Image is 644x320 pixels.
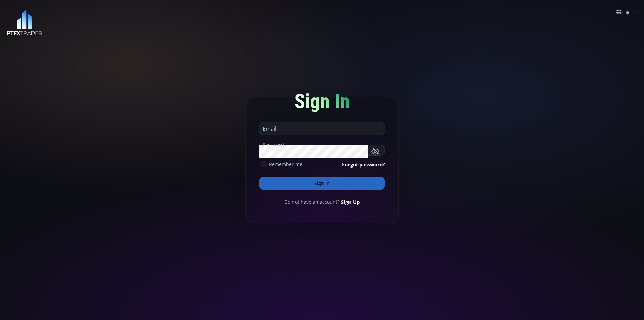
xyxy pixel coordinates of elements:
span: Remember me [269,161,302,168]
a: Sign Up [341,198,360,206]
span: Sign In [294,89,350,113]
div: Do not have an account? [259,198,385,206]
button: Sign In [259,177,385,190]
img: LOGO [7,10,42,36]
a: Forgot password? [342,161,385,168]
